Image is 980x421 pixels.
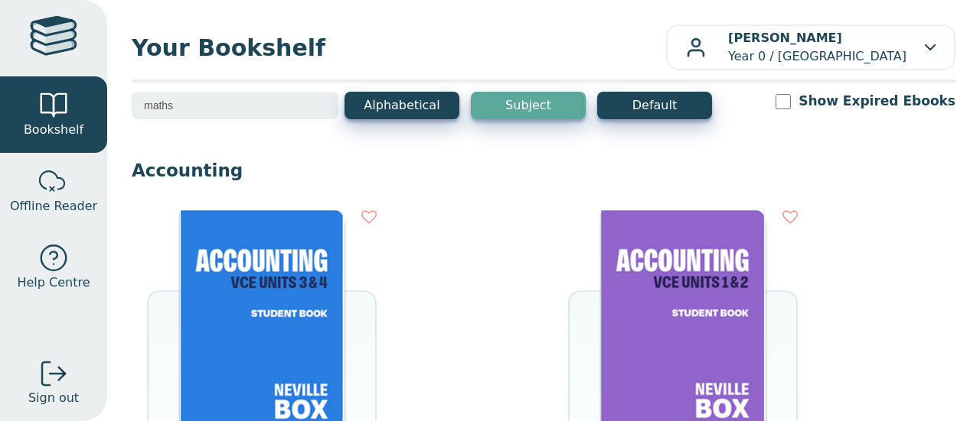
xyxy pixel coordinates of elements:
[10,197,97,215] span: Offline Reader
[28,389,79,407] span: Sign out
[666,24,955,70] button: [PERSON_NAME]Year 0 / [GEOGRAPHIC_DATA]
[728,29,906,66] p: Year 0 / [GEOGRAPHIC_DATA]
[799,92,955,111] label: Show Expired Ebooks
[728,31,842,45] b: [PERSON_NAME]
[132,92,338,119] input: Search bookshelf (E.g: psychology)
[24,121,83,139] span: Bookshelf
[345,92,459,119] button: Alphabetical
[132,31,666,65] span: Your Bookshelf
[132,159,955,182] p: Accounting
[17,274,90,292] span: Help Centre
[597,92,712,119] button: Default
[471,92,586,119] button: Subject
